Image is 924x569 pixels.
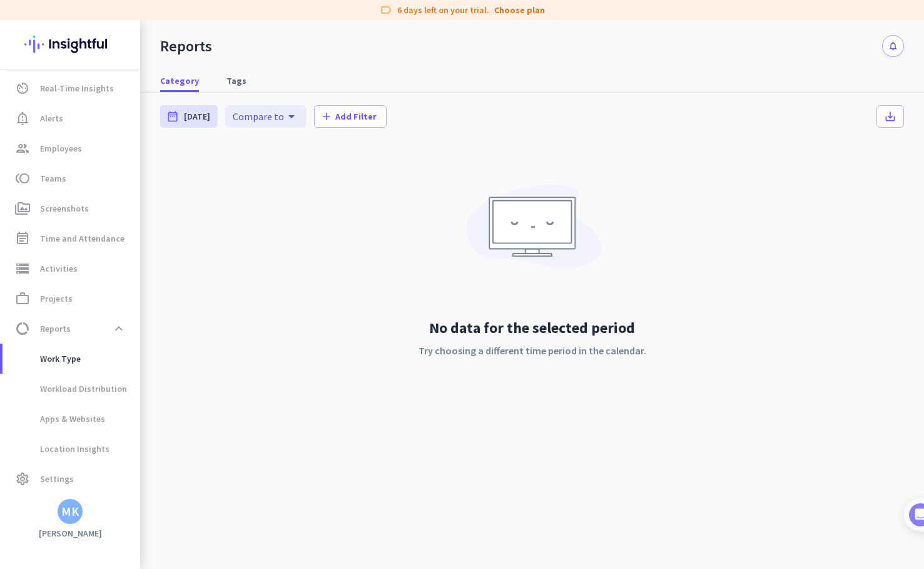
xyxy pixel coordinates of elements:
[284,109,299,124] i: arrow_drop_down
[15,261,30,276] i: storage
[13,434,109,464] span: Location Insights
[3,193,140,223] a: perm_mediaScreenshots
[15,321,30,336] i: data_usage
[888,41,898,51] i: notifications
[40,141,82,156] span: Employees
[15,81,30,96] i: av_timer
[335,110,377,123] span: Add Filter
[3,314,140,344] a: data_usageReportsexpand_less
[160,37,212,56] div: Reports
[13,374,127,404] span: Workload Distribution
[40,111,63,126] span: Alerts
[3,73,140,103] a: av_timerReal-Time Insights
[40,321,71,336] span: Reports
[3,464,140,494] a: settingsSettings
[3,404,140,434] a: Apps & Websites
[13,344,81,374] span: Work Type
[884,110,896,123] i: save_alt
[3,434,140,464] a: Location Insights
[61,505,79,518] div: MK
[3,103,140,133] a: notification_importantAlerts
[40,261,78,276] span: Activities
[494,4,545,16] a: Choose plan
[3,254,140,284] a: storageActivities
[160,74,199,87] span: Category
[3,223,140,254] a: event_noteTime and Attendance
[380,4,392,16] i: label
[24,20,116,69] img: Insightful logo
[876,105,904,128] button: save_alt
[226,74,246,87] span: Tags
[40,231,124,246] span: Time and Attendance
[3,344,140,374] a: Work Type
[320,110,333,123] i: add
[3,133,140,163] a: groupEmployees
[108,317,130,340] button: expand_less
[233,110,284,123] span: Compare to
[15,291,30,306] i: work_outline
[460,175,604,287] img: No data
[15,231,30,246] i: event_note
[15,471,30,486] i: settings
[882,35,904,57] button: notifications
[40,201,89,216] span: Screenshots
[40,81,114,96] span: Real-Time Insights
[419,318,646,338] h2: No data for the selected period
[184,110,210,123] span: [DATE]
[40,171,66,186] span: Teams
[15,111,30,126] i: notification_important
[3,284,140,314] a: work_outlineProjects
[15,141,30,156] i: group
[314,105,387,128] button: addAdd Filter
[419,343,646,358] p: Try choosing a different time period in the calendar.
[3,374,140,404] a: Workload Distribution
[40,291,73,306] span: Projects
[166,110,179,123] i: date_range
[15,201,30,216] i: perm_media
[15,171,30,186] i: toll
[3,163,140,193] a: tollTeams
[13,404,105,434] span: Apps & Websites
[40,471,74,486] span: Settings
